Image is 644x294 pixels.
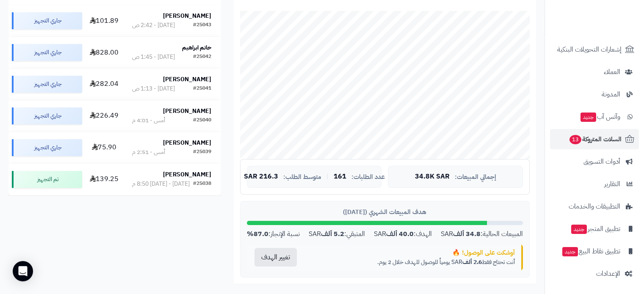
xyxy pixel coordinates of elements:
[550,62,639,82] a: العملاء
[12,44,82,61] div: جاري التجهيز
[569,201,620,212] span: التطبيقات والخدمات
[132,148,165,157] div: أمس - 2:51 م
[455,173,496,181] span: إجمالي المبيعات:
[12,76,82,93] div: جاري التجهيز
[550,196,639,217] a: التطبيقات والخدمات
[244,173,278,181] span: 216.3 SAR
[86,5,122,36] td: 101.89
[562,247,578,256] span: جديد
[321,229,344,239] strong: 5.2 ألف
[163,170,211,179] strong: [PERSON_NAME]
[132,85,175,93] div: [DATE] - 1:13 ص
[193,21,211,30] div: #25043
[571,225,587,234] span: جديد
[311,258,515,267] p: أنت تحتاج فقط SAR يومياً للوصول للهدف خلال 2 يوم.
[462,258,482,267] strong: 2.6 ألف
[604,66,620,78] span: العملاء
[550,219,639,239] a: تطبيق المتجرجديد
[247,229,268,239] strong: 87.0%
[132,116,165,125] div: أمس - 4:01 م
[550,84,639,104] a: المدونة
[550,241,639,261] a: تطبيق نقاط البيعجديد
[570,223,620,235] span: تطبيق المتجر
[326,173,329,180] span: |
[86,132,122,163] td: 75.90
[132,180,190,188] div: [DATE] - [DATE] 8:50 م
[163,138,211,147] strong: [PERSON_NAME]
[351,173,385,181] span: عدد الطلبات:
[561,245,620,257] span: تطبيق نقاط البيع
[13,261,33,281] div: Open Intercom Messenger
[569,133,622,145] span: السلات المتروكة
[550,174,639,194] a: التقارير
[604,178,620,190] span: التقارير
[550,107,639,127] a: وآتس آبجديد
[86,164,122,195] td: 139.25
[86,69,122,100] td: 282.04
[550,129,639,149] a: السلات المتروكة13
[283,173,321,181] span: متوسط الطلب:
[374,229,432,239] div: الهدف: SAR
[132,21,175,30] div: [DATE] - 2:42 ص
[12,107,82,124] div: جاري التجهيز
[163,11,211,20] strong: [PERSON_NAME]
[163,107,211,115] strong: [PERSON_NAME]
[247,229,300,239] div: نسبة الإنجاز:
[550,151,639,172] a: أدوات التسويق
[602,88,620,100] span: المدونة
[569,135,581,144] span: 13
[182,43,211,52] strong: خاتم ابراهيم
[12,139,82,156] div: جاري التجهيز
[193,148,211,157] div: #25039
[550,39,639,60] a: إشعارات التحويلات البنكية
[334,173,346,181] span: 161
[193,180,211,188] div: #25038
[163,75,211,84] strong: [PERSON_NAME]
[193,116,211,125] div: #25040
[193,53,211,61] div: #25042
[311,248,515,257] div: أوشكت على الوصول! 🔥
[86,100,122,132] td: 226.49
[254,248,297,267] button: تغيير الهدف
[86,37,122,68] td: 828.00
[441,229,523,239] div: المبيعات الحالية: SAR
[453,229,481,239] strong: 34.8 ألف
[557,44,622,55] span: إشعارات التحويلات البنكية
[415,173,450,181] span: 34.8K SAR
[583,156,620,168] span: أدوات التسويق
[580,113,596,122] span: جديد
[12,12,82,29] div: جاري التجهيز
[132,53,175,61] div: [DATE] - 1:45 ص
[193,85,211,93] div: #25041
[550,264,639,284] a: الإعدادات
[309,229,365,239] div: المتبقي: SAR
[12,171,82,188] div: تم التجهيز
[247,208,523,217] div: هدف المبيعات الشهري ([DATE])
[580,111,620,123] span: وآتس آب
[386,229,414,239] strong: 40.0 ألف
[596,268,620,280] span: الإعدادات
